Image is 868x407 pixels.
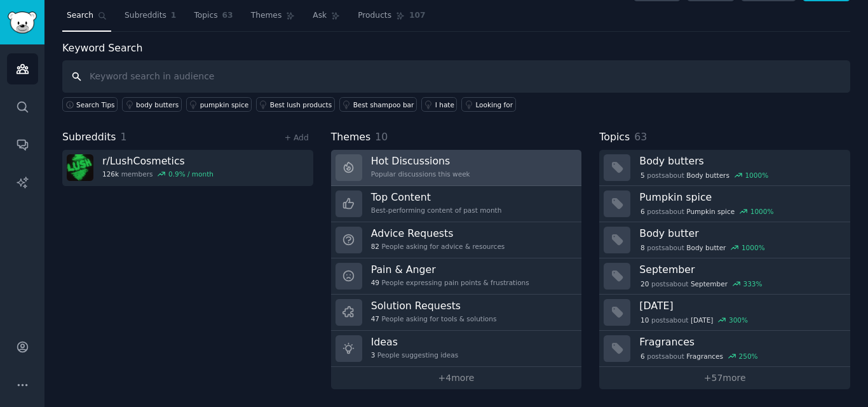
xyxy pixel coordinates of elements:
img: GummySearch logo [8,11,37,34]
a: September20postsaboutSeptember333% [599,258,850,295]
div: post s about [639,170,770,181]
a: Pumpkin spice6postsaboutPumpkin spice1000% [599,186,850,222]
span: 47 [371,314,379,323]
div: I hate [435,100,454,109]
div: post s about [639,278,763,290]
span: 1 [171,10,177,22]
a: Hot DiscussionsPopular discussions this week [331,150,582,186]
a: pumpkin spice [186,97,252,112]
a: Subreddits1 [120,6,180,32]
span: 10 [375,131,388,143]
a: Body butters5postsaboutBody butters1000% [599,150,850,186]
div: 1000 % [745,171,768,180]
h3: Pain & Anger [371,263,529,276]
h3: Pumpkin spice [639,190,841,204]
a: body butters [122,97,182,112]
span: [DATE] [691,316,714,324]
div: 1000 % [750,207,774,216]
a: + Add [285,133,309,142]
div: members [102,170,214,178]
div: pumpkin spice [200,100,249,109]
a: Ask [308,6,344,32]
span: 107 [409,10,426,22]
a: Products107 [353,6,430,32]
h3: r/ LushCosmetics [102,154,214,168]
div: 250 % [739,352,758,361]
div: People asking for tools & solutions [371,314,497,323]
div: post s about [639,314,749,326]
a: Advice Requests82People asking for advice & resources [331,222,582,258]
span: Topics [194,10,217,22]
span: Body butter [686,243,726,252]
div: People asking for advice & resources [371,242,505,251]
span: Subreddits [125,10,166,22]
a: Pain & Anger49People expressing pain points & frustrations [331,258,582,295]
span: Ask [313,10,327,22]
a: [DATE]10postsabout[DATE]300% [599,295,850,331]
div: Popular discussions this week [371,170,470,178]
div: People expressing pain points & frustrations [371,278,529,287]
h3: Body butters [639,154,841,168]
span: 5 [641,171,645,180]
span: Body butters [686,171,729,180]
a: I hate [421,97,458,112]
a: Topics63 [189,6,237,32]
span: 82 [371,242,379,251]
span: September [691,279,728,288]
span: Themes [251,10,282,22]
h3: Solution Requests [371,299,497,312]
div: post s about [639,350,759,362]
a: Solution Requests47People asking for tools & solutions [331,295,582,331]
div: body butters [136,100,179,109]
a: +57more [599,367,850,389]
button: Search Tips [62,97,118,112]
h3: Top Content [371,190,502,204]
span: Products [358,10,391,22]
a: Body butter8postsaboutBody butter1000% [599,222,850,258]
div: Best lush products [270,100,332,109]
span: 10 [641,316,649,324]
a: Best lush products [256,97,335,112]
div: 1000 % [742,243,765,252]
span: 20 [641,279,649,288]
span: Pumpkin spice [686,207,735,216]
span: Search Tips [76,100,115,109]
span: 63 [634,131,647,143]
span: 63 [222,10,233,22]
h3: Ideas [371,335,458,349]
img: LushCosmetics [67,154,93,181]
div: post s about [639,206,775,217]
div: 300 % [729,316,748,324]
span: 6 [641,207,645,216]
span: 6 [641,352,645,361]
div: post s about [639,242,766,253]
a: Best shampoo bar [339,97,417,112]
a: Fragrances6postsaboutFragrances250% [599,331,850,367]
span: 3 [371,350,376,359]
span: Fragrances [686,352,723,361]
div: Looking for [475,100,513,109]
a: Themes [247,6,300,32]
span: 126k [102,170,119,178]
div: People suggesting ideas [371,350,458,359]
h3: Body butter [639,227,841,240]
h3: Fragrances [639,335,841,349]
div: Best-performing content of past month [371,206,502,215]
a: Search [62,6,111,32]
label: Keyword Search [62,42,142,54]
h3: Advice Requests [371,227,505,240]
span: Subreddits [62,130,116,145]
div: 333 % [743,279,762,288]
input: Keyword search in audience [62,60,850,93]
a: Top ContentBest-performing content of past month [331,186,582,222]
span: 8 [641,243,645,252]
a: +4more [331,367,582,389]
span: 49 [371,278,379,287]
a: Ideas3People suggesting ideas [331,331,582,367]
a: r/LushCosmetics126kmembers0.9% / month [62,150,313,186]
h3: [DATE] [639,299,841,312]
span: Topics [599,130,630,145]
div: Best shampoo bar [353,100,414,109]
span: Search [67,10,93,22]
a: Looking for [461,97,515,112]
